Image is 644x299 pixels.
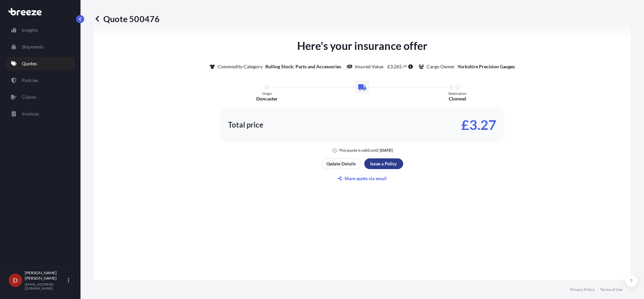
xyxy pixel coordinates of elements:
p: [EMAIL_ADDRESS][DOMAIN_NAME] [25,282,66,290]
p: Rolling Stock: Parts and Accessories [265,63,341,70]
p: Issue a Policy [370,160,397,167]
p: Insights [22,27,38,33]
p: Commodity Category [218,63,263,70]
p: Quote 500476 [94,13,160,24]
span: £ [387,64,390,69]
p: Policies [22,77,38,84]
span: . [402,65,403,67]
a: Claims [6,90,75,104]
p: Yorkshire Precision Gauges [458,63,515,70]
p: Share quote via email [344,175,387,182]
p: [DATE] [380,148,393,153]
p: [PERSON_NAME] [PERSON_NAME] [25,270,66,281]
p: Claims [22,94,36,100]
p: Cargo Owner [427,63,455,70]
a: Privacy Policy [570,287,595,292]
p: Clonmel [449,95,466,102]
a: Insights [6,23,75,37]
p: Update Details [326,160,356,167]
p: Doncaster [256,95,278,102]
a: Invoices [6,107,75,121]
span: 265 [394,64,402,69]
p: Destination [448,91,467,95]
p: This quote is valid until [339,148,378,153]
a: Terms of Use [600,287,623,292]
p: Invoices [22,110,39,117]
a: Shipments [6,40,75,54]
a: Quotes [6,57,75,70]
a: Policies [6,74,75,87]
span: D [13,277,18,284]
button: Issue a Policy [364,158,403,169]
button: Update Details [322,158,361,169]
span: 3 [390,64,393,69]
p: Total price [228,122,263,128]
p: Shipments [22,44,44,50]
button: Share quote via email [322,173,403,184]
p: Here's your insurance offer [297,38,427,54]
p: £3.27 [461,120,496,130]
p: Quotes [22,60,37,67]
p: Insured Value [355,63,383,70]
span: 24 [403,65,407,67]
p: Origin [262,91,272,95]
span: , [393,64,394,69]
